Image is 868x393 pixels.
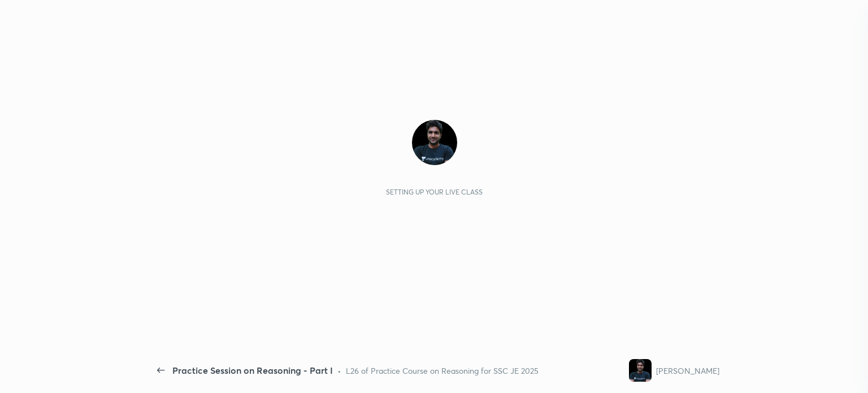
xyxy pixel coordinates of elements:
[346,365,539,377] div: L26 of Practice Course on Reasoning for SSC JE 2025
[386,188,483,196] div: Setting up your live class
[656,365,719,377] div: [PERSON_NAME]
[172,364,333,377] div: Practice Session on Reasoning - Part I
[629,359,652,382] img: a66458c536b8458bbb59fb65c32c454b.jpg
[337,365,341,377] div: •
[412,120,457,165] img: a66458c536b8458bbb59fb65c32c454b.jpg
